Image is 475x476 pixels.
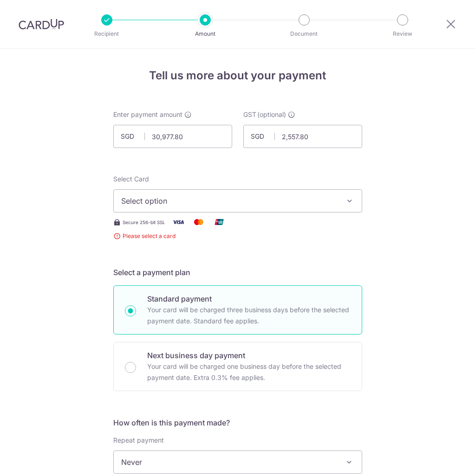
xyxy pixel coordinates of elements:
span: Enter payment amount [113,110,182,119]
span: (optional) [257,110,286,119]
input: 0.00 [113,125,232,148]
span: Please select a card [113,232,362,241]
h5: How often is this payment made? [113,417,362,428]
p: Your card will be charged one business day before the selected payment date. Extra 0.3% fee applies. [147,361,351,383]
p: Your card will be charged three business days before the selected payment date. Standard fee appl... [147,304,351,327]
span: Select option [121,195,338,206]
img: CardUp [19,19,64,30]
p: Amount [171,29,240,39]
p: Next business day payment [147,350,351,361]
h4: Tell us more about your payment [113,67,362,84]
input: 0.00 [243,125,362,148]
span: SGD [121,132,145,141]
span: GST [243,110,256,119]
img: Mastercard [189,216,208,228]
span: Never [113,450,362,474]
img: Union Pay [210,216,228,228]
label: Repeat payment [113,436,164,445]
p: Review [368,29,437,39]
button: Select option [113,189,362,212]
img: Visa [169,216,188,228]
span: translation missing: en.payables.payment_networks.credit_card.summary.labels.select_card [113,175,149,183]
p: Standard payment [147,293,351,304]
span: SGD [251,132,275,141]
span: Secure 256-bit SSL [123,219,165,226]
h5: Select a payment plan [113,267,362,278]
p: Document [270,29,338,39]
p: Recipient [72,29,141,39]
span: Never [114,451,362,473]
